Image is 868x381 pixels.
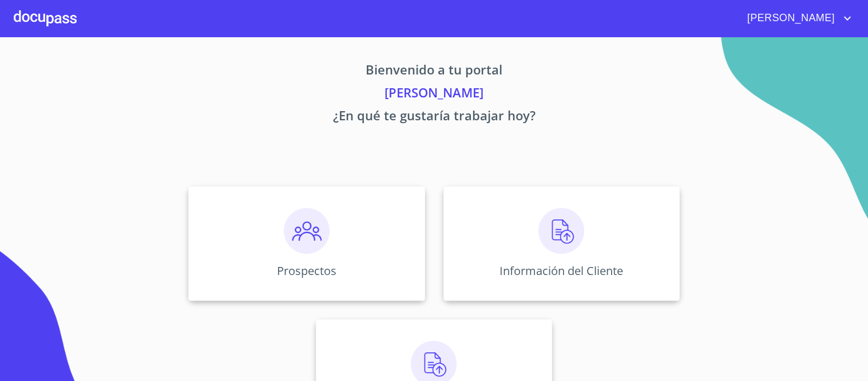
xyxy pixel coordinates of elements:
[82,83,787,106] p: [PERSON_NAME]
[538,208,584,254] img: carga.png
[739,9,841,28] span: [PERSON_NAME]
[277,263,336,278] p: Prospectos
[82,106,787,129] p: ¿En qué te gustaría trabajar hoy?
[500,263,623,278] p: Información del Cliente
[739,9,854,28] button: account of current user
[284,208,330,254] img: prospectos.png
[82,60,787,83] p: Bienvenido a tu portal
